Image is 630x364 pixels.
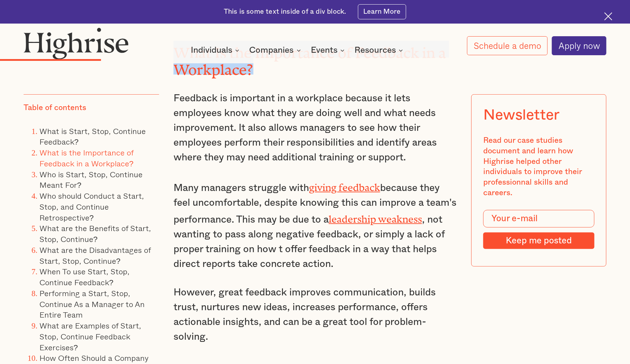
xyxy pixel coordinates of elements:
p: However, great feedback improves communication, builds trust, nurtures new ideas, increases perfo... [174,285,456,344]
div: This is some text inside of a div block. [224,7,346,17]
div: Table of contents [24,103,86,113]
p: Feedback is important in a workplace because it lets employees know what they are doing well and ... [174,91,456,165]
div: Companies [250,46,294,55]
div: Events [311,46,347,55]
a: leadership weakness [329,213,422,220]
div: Individuals [191,46,241,55]
div: Resources [354,46,405,55]
a: What are Examples of Start, Stop, Continue Feedback Exercises? [39,319,141,353]
div: Newsletter [483,107,560,124]
a: Performing a Start, Stop, Continue As a Manager to An Entire Team [39,287,145,321]
div: Read our case studies document and learn how Highrise helped other individuals to improve their p... [483,135,594,198]
div: Resources [354,46,396,55]
a: Who is Start, Stop, Continue Meant For? [39,168,143,191]
form: Modal Form [483,210,594,249]
a: Apply now [552,36,606,55]
a: When To use Start, Stop, Continue Feedback? [39,266,130,289]
a: Who should Conduct a Start, Stop, and Continue Retrospective? [39,190,144,224]
a: What is the Importance of Feedback in a Workplace? [39,146,133,170]
img: Cross icon [604,12,612,20]
div: Companies [250,46,303,55]
a: What are the Benefits of Start, Stop, Continue? [39,222,151,245]
div: Events [311,46,338,55]
p: Many managers struggle with because they feel uncomfortable, despite knowing this can improve a t... [174,179,456,272]
a: giving feedback [309,182,380,188]
a: Schedule a demo [467,36,548,55]
img: Highrise logo [24,27,129,59]
a: What is Start, Stop, Continue Feedback? [39,125,146,148]
a: Learn More [358,4,406,19]
input: Your e-mail [483,210,594,228]
input: Keep me posted [483,233,594,249]
div: Individuals [191,46,232,55]
a: What are the Disadvantages of Start, Stop, Continue? [39,244,151,267]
